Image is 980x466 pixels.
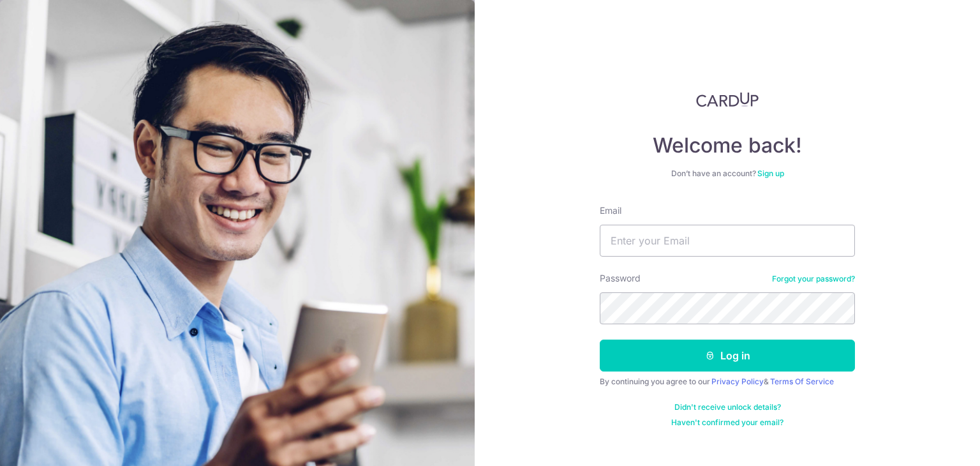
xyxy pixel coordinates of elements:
[600,377,855,387] div: By continuing you agree to our &
[711,377,764,386] a: Privacy Policy
[674,402,781,412] a: Didn't receive unlock details?
[600,340,855,372] button: Log in
[757,169,784,178] a: Sign up
[770,377,834,386] a: Terms Of Service
[600,133,855,158] h4: Welcome back!
[600,225,855,257] input: Enter your Email
[600,272,641,285] label: Password
[696,92,759,107] img: CardUp Logo
[772,274,855,284] a: Forgot your password?
[600,204,621,217] label: Email
[600,169,855,179] div: Don’t have an account?
[671,417,783,428] a: Haven't confirmed your email?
